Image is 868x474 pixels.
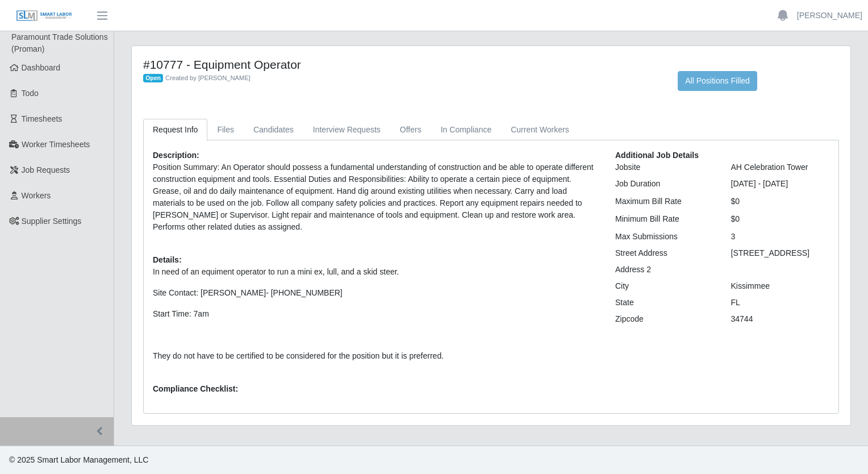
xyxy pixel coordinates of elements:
[615,151,699,160] b: Additional Job Details
[303,119,390,141] a: Interview Requests
[207,119,244,141] a: Files
[153,350,598,362] p: They do not have to be certified to be considered for the position but it is preferred.
[723,231,838,243] div: 3
[143,119,207,141] a: Request Info
[797,10,862,22] a: [PERSON_NAME]
[153,308,598,320] p: Start Time: 7am
[153,266,598,278] p: In need of an equiment operator to run a mini ex, lull, and a skid steer.
[607,313,723,325] div: Zipcode
[390,119,431,141] a: Offers
[22,63,61,72] span: Dashboard
[723,161,838,173] div: AH Celebration Tower
[501,119,578,141] a: Current Workers
[11,32,108,53] span: Paramount Trade Solutions (Proman)
[22,89,39,98] span: Todo
[153,384,238,393] b: Compliance Checklist:
[16,10,73,22] img: SLM Logo
[723,247,838,259] div: [STREET_ADDRESS]
[22,217,82,226] span: Supplier Settings
[165,74,251,81] span: Created by [PERSON_NAME]
[9,455,148,464] span: © 2025 Smart Labor Management, LLC
[153,161,598,233] p: Position Summary: An Operator should possess a fundamental understanding of construction and be a...
[143,57,661,72] h4: #10777 - Equipment Operator
[723,297,838,309] div: FL
[143,74,163,83] span: Open
[723,280,838,292] div: Kissimmee
[607,280,723,292] div: City
[153,287,598,299] p: Site Contact: [PERSON_NAME]- [PHONE_NUMBER]
[607,213,723,225] div: Minimum Bill Rate
[22,114,62,123] span: Timesheets
[22,140,90,149] span: Worker Timesheets
[607,161,723,173] div: Jobsite
[431,119,502,141] a: In Compliance
[607,231,723,243] div: Max Submissions
[22,165,70,174] span: Job Requests
[678,71,757,91] button: All Positions Filled
[607,297,723,309] div: State
[723,313,838,325] div: 34744
[607,264,723,276] div: Address 2
[22,191,51,200] span: Workers
[607,247,723,259] div: Street Address
[607,196,723,207] div: Maximum Bill Rate
[723,178,838,190] div: [DATE] - [DATE]
[153,151,199,160] b: Description:
[153,255,182,264] b: Details:
[607,178,723,190] div: Job Duration
[244,119,303,141] a: Candidates
[723,196,838,207] div: $0
[723,213,838,225] div: $0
